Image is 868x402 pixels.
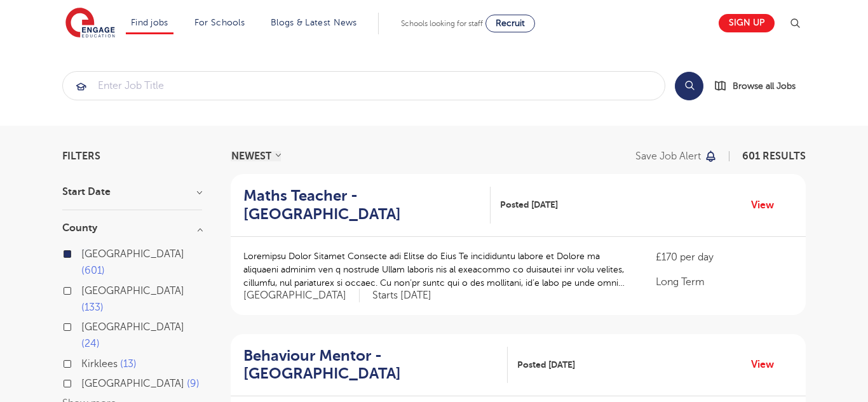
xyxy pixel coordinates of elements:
p: Save job alert [635,151,701,161]
span: Browse all Jobs [733,79,796,93]
span: 601 RESULTS [742,151,806,162]
span: Recruit [496,18,525,28]
a: Behaviour Mentor - [GEOGRAPHIC_DATA] [243,347,508,384]
span: Posted [DATE] [500,198,558,211]
span: 133 [81,302,104,313]
span: [GEOGRAPHIC_DATA] [81,248,184,260]
h3: County [62,223,202,233]
img: Engage Education [65,8,115,39]
p: Starts [DATE] [372,289,431,302]
span: Posted [DATE] [517,358,575,372]
a: For Schools [194,18,245,27]
p: Long Term [656,274,793,290]
h2: Maths Teacher - [GEOGRAPHIC_DATA] [243,187,480,224]
input: [GEOGRAPHIC_DATA] 9 [81,378,90,386]
a: Recruit [485,15,535,32]
button: Save job alert [635,151,717,161]
a: Sign up [719,14,775,32]
span: Kirklees [81,358,118,370]
p: Loremipsu Dolor Sitamet Consecte adi Elitse do Eius Te incididuntu labore et Dolore ma aliquaeni ... [243,250,630,290]
span: Schools looking for staff [401,19,483,28]
span: 24 [81,338,100,349]
a: Browse all Jobs [714,79,806,93]
input: [GEOGRAPHIC_DATA] 133 [81,285,90,293]
div: Submit [62,71,665,100]
a: Blogs & Latest News [271,18,357,27]
p: £170 per day [656,250,793,265]
span: Filters [62,151,100,161]
span: [GEOGRAPHIC_DATA] [81,378,184,389]
input: Kirklees 13 [81,358,90,366]
button: Search [675,72,703,100]
span: [GEOGRAPHIC_DATA] [81,321,184,333]
span: [GEOGRAPHIC_DATA] [81,285,184,297]
h2: Behaviour Mentor - [GEOGRAPHIC_DATA] [243,347,498,384]
span: [GEOGRAPHIC_DATA] [243,289,360,302]
a: Maths Teacher - [GEOGRAPHIC_DATA] [243,187,491,224]
span: 601 [81,265,105,276]
a: Find jobs [131,18,168,27]
a: View [751,197,783,213]
input: Submit [63,72,665,100]
h3: Start Date [62,187,202,197]
input: [GEOGRAPHIC_DATA] 24 [81,321,90,330]
input: [GEOGRAPHIC_DATA] 601 [81,248,90,257]
a: View [751,356,783,373]
span: 9 [187,378,200,389]
span: 13 [120,358,137,370]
